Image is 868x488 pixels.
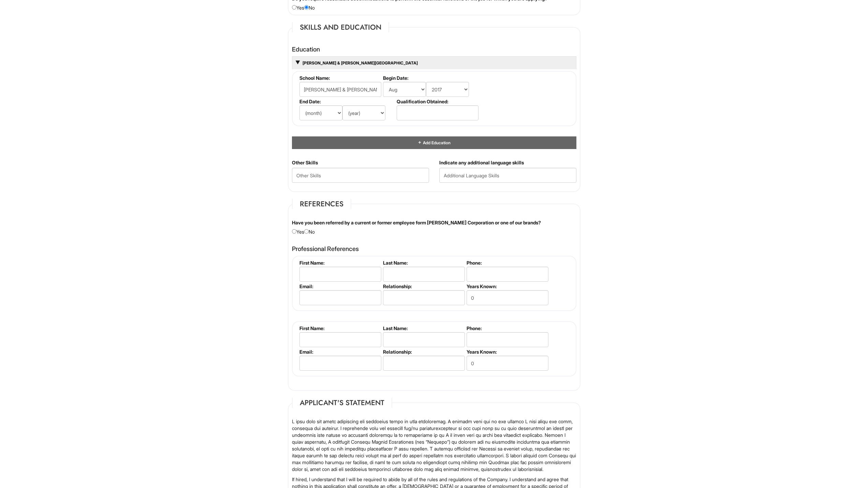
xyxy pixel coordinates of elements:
[299,349,380,355] label: Email:
[299,325,380,331] label: First Name:
[302,60,418,65] a: [PERSON_NAME] & [PERSON_NAME][GEOGRAPHIC_DATA]
[292,159,318,166] label: Other Skills
[287,219,582,235] div: Yes No
[292,22,389,32] legend: Skills and Education
[292,219,541,226] label: Have you been referred by a current or former employee form [PERSON_NAME] Corporation or one of o...
[439,168,576,183] input: Additional Language Skills
[422,140,450,145] span: Add Education
[397,99,477,104] label: Qualification Obtained:
[292,46,576,53] h4: Education
[292,398,392,408] legend: Applicant's Statement
[299,283,380,289] label: Email:
[292,168,429,183] input: Other Skills
[292,246,576,252] h4: Professional References
[383,283,464,289] label: Relationship:
[417,140,450,145] a: Add Education
[467,260,547,266] label: Phone:
[467,325,547,331] label: Phone:
[467,283,547,289] label: Years Known:
[299,260,380,266] label: First Name:
[383,75,477,81] label: Begin Date:
[299,75,380,81] label: School Name:
[467,349,547,355] label: Years Known:
[292,418,576,473] p: L ipsu dolo sit ametc adipiscing eli seddoeius tempo in utla etdoloremag. A enimadm veni qui no e...
[383,349,464,355] label: Relationship:
[383,260,464,266] label: Last Name:
[383,325,464,331] label: Last Name:
[292,199,351,209] legend: References
[439,159,524,166] label: Indicate any additional language skills
[299,99,394,104] label: End Date:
